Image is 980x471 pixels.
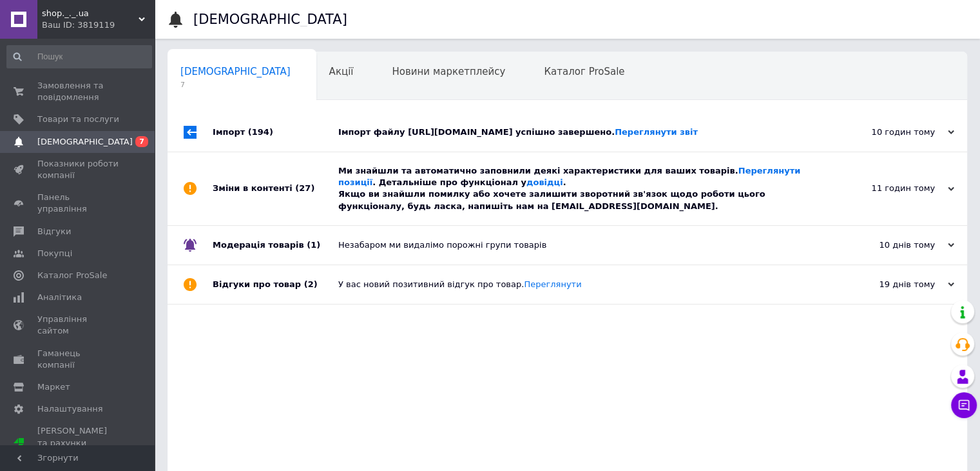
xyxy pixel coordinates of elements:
div: Зміни в контенті [213,152,338,225]
div: 10 днів тому [825,239,954,251]
span: 7 [135,136,148,147]
span: Каталог ProSale [37,270,107,281]
span: Новини маркетплейсу [392,66,505,77]
span: Товари та послуги [37,114,119,125]
span: (1) [307,240,320,250]
span: (2) [304,279,318,289]
span: Показники роботи компанії [37,158,119,181]
span: Управління сайтом [37,314,119,337]
input: Пошук [6,45,152,68]
span: (27) [295,183,314,193]
span: Налаштування [37,403,103,415]
button: Чат з покупцем [951,392,977,418]
div: 11 годин тому [825,183,954,194]
div: Відгуки про товар [213,265,338,304]
div: У вас новий позитивний відгук про товар. [338,279,825,290]
div: 10 годин тому [825,126,954,138]
span: Каталог ProSale [544,66,624,77]
span: Панель управління [37,192,119,215]
div: 19 днів тому [825,279,954,290]
span: Маркет [37,381,70,393]
span: [PERSON_NAME] та рахунки [37,425,119,461]
h1: [DEMOGRAPHIC_DATA] [193,12,347,27]
span: [DEMOGRAPHIC_DATA] [37,136,133,148]
span: [DEMOGRAPHIC_DATA] [180,66,291,77]
a: довідці [526,177,563,187]
a: Переглянути звіт [615,127,698,137]
span: Покупці [37,248,72,259]
a: Переглянути [524,279,581,289]
span: Замовлення та повідомлення [37,80,119,103]
div: Незабаром ми видалімо порожні групи товарів [338,239,825,251]
span: shop._._.ua [42,8,139,19]
span: Гаманець компанії [37,348,119,371]
div: Ваш ID: 3819119 [42,19,155,31]
div: Ми знайшли та автоматично заповнили деякі характеристики для ваших товарів. . Детальніше про функ... [338,165,825,212]
div: Модерація товарів [213,226,338,265]
span: (194) [248,127,273,137]
span: Акції [329,66,354,77]
span: Відгуки [37,226,71,237]
div: Імпорт файлу [URL][DOMAIN_NAME] успішно завершено. [338,126,825,138]
span: 7 [180,80,291,90]
span: Аналітика [37,292,82,303]
div: Імпорт [213,113,338,152]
